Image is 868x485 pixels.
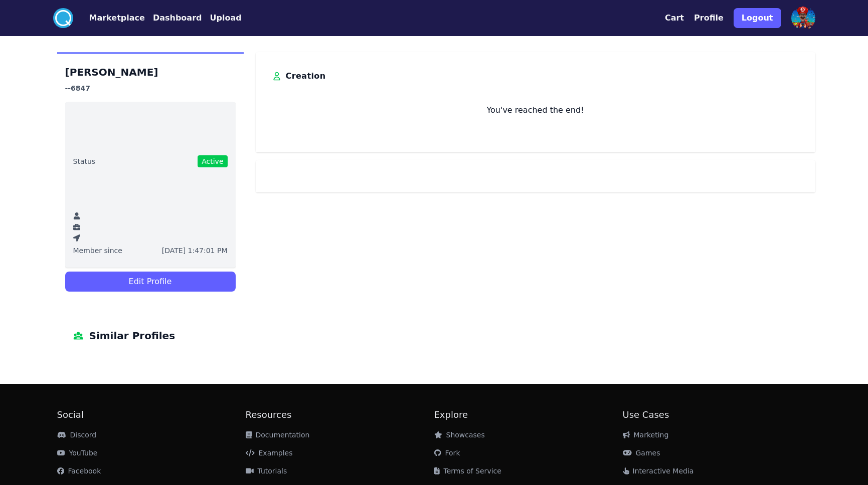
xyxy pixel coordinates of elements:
[694,12,724,24] button: Profile
[73,156,96,166] span: Status
[57,408,246,422] h2: Social
[665,12,684,24] button: Cart
[434,431,485,439] a: Showcases
[89,328,176,344] span: Similar Profiles
[57,449,98,457] a: YouTube
[65,272,236,292] button: Edit Profile
[286,68,326,84] h3: Creation
[202,12,241,24] a: Upload
[57,431,97,439] a: Discord
[153,12,202,24] button: Dashboard
[734,4,781,32] a: Logout
[198,155,227,167] span: Active
[434,408,623,422] h2: Explore
[791,6,815,30] img: profile
[57,467,101,475] a: Facebook
[73,12,145,24] a: Marketplace
[434,449,460,457] a: Fork
[89,12,145,24] button: Marketplace
[246,467,287,475] a: Tutorials
[65,82,236,94] h3: --6847
[623,408,811,422] h2: Use Cases
[65,64,236,80] h1: [PERSON_NAME]
[623,467,694,475] a: Interactive Media
[434,467,501,475] a: Terms of Service
[734,8,781,28] button: Logout
[210,12,241,24] button: Upload
[623,431,669,439] a: Marketing
[246,431,310,439] a: Documentation
[73,246,122,256] span: Member since
[623,449,660,457] a: Games
[272,104,799,116] p: You've reached the end!
[246,449,293,457] a: Examples
[145,12,202,24] a: Dashboard
[162,246,228,256] span: [DATE] 1:47:01 PM
[246,408,434,422] h2: Resources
